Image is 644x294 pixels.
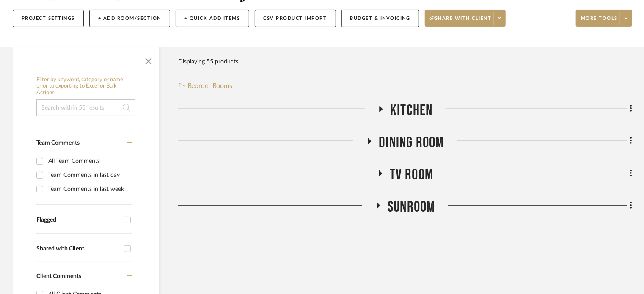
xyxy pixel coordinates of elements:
[178,81,233,91] button: Reorder Rooms
[36,99,135,116] input: Search within 55 results
[36,140,80,146] span: Team Comments
[36,217,120,224] div: Flagged
[390,166,433,184] span: TV ROOM
[176,10,249,27] button: + Quick Add Items
[425,10,506,27] button: Share with client
[36,77,135,96] h6: Filter by keyword, category or name prior to exporting to Excel or Bulk Actions
[341,10,419,27] button: Budget & Invoicing
[89,10,170,27] button: + Add Room/Section
[188,81,233,91] span: Reorder Rooms
[178,53,238,70] div: Displaying 55 products
[48,154,129,168] div: All Team Comments
[388,198,435,216] span: SUNROOM
[430,15,492,28] span: Share with client
[48,182,129,196] div: Team Comments in last week
[140,51,157,68] button: Close
[379,134,444,152] span: Dining Room
[13,10,84,27] button: Project Settings
[581,15,618,28] span: More tools
[36,245,120,253] div: Shared with Client
[48,168,129,182] div: Team Comments in last day
[36,273,81,279] span: Client Comments
[255,10,336,27] button: CSV Product Import
[390,102,432,120] span: Kitchen
[576,10,632,27] button: More tools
